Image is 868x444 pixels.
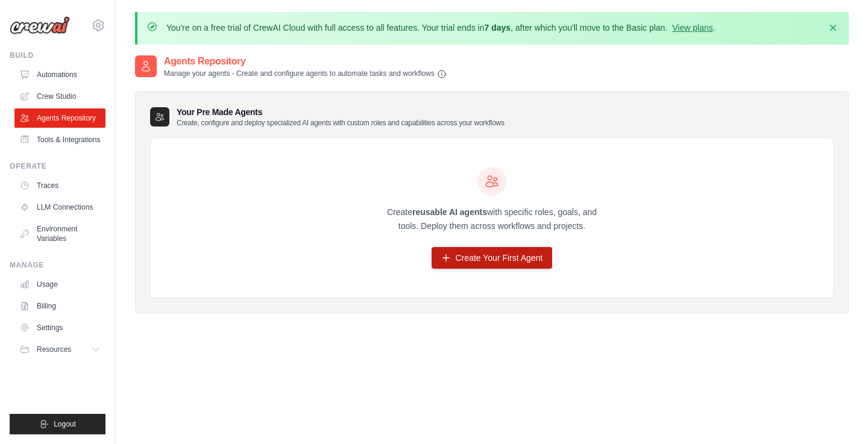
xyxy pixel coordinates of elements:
[37,345,71,354] span: Resources
[14,275,105,294] a: Usage
[14,65,105,84] a: Automations
[14,176,105,195] a: Traces
[177,118,505,128] p: Create, configure and deploy specialized AI agents with custom roles and capabilities across your...
[14,340,105,359] button: Resources
[10,260,105,270] div: Manage
[484,23,511,33] strong: 7 days
[10,51,105,60] div: Build
[10,414,105,434] button: Logout
[164,69,447,79] p: Manage your agents - Create and configure agents to automate tasks and workflows
[14,108,105,128] a: Agents Repository
[14,130,105,149] a: Tools & Integrations
[10,161,105,171] div: Operate
[164,54,447,69] h2: Agents Repository
[412,207,487,217] strong: reusable AI agents
[14,318,105,337] a: Settings
[376,205,608,233] p: Create with specific roles, goals, and tools. Deploy them across workflows and projects.
[166,22,715,34] p: You're on a free trial of CrewAI Cloud with full access to all features. Your trial ends in , aft...
[672,23,712,33] a: View plans
[14,87,105,106] a: Crew Studio
[54,419,76,429] span: Logout
[14,296,105,316] a: Billing
[432,247,553,269] a: Create Your First Agent
[177,106,505,128] h3: Your Pre Made Agents
[14,198,105,217] a: LLM Connections
[10,16,70,34] img: Logo
[14,219,105,248] a: Environment Variables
